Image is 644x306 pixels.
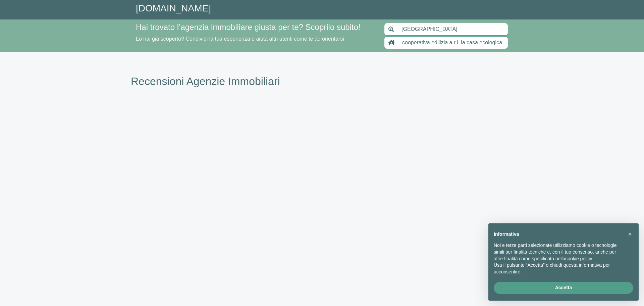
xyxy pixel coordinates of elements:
[625,229,635,239] button: Chiudi questa informativa
[397,23,508,36] input: Inserisci area di ricerca (Comune o Provincia)
[136,23,376,32] h4: Hai trovato l’agenzia immobiliare giusta per te? Scoprilo subito!
[398,36,508,49] input: Inserisci nome agenzia immobiliare
[136,35,376,43] p: Lo hai già scoperto? Condividi la tua esperienza e aiuta altri utenti come te ad orientarsi
[565,256,592,261] a: cookie policy - il link si apre in una nuova scheda
[494,262,623,275] p: Usa il pulsante “Accetta” o chiudi questa informativa per acconsentire.
[494,282,633,294] button: Accetta
[494,242,623,262] p: Noi e terze parti selezionate utilizziamo cookie o tecnologie simili per finalità tecniche e, con...
[136,3,211,13] a: [DOMAIN_NAME]
[131,75,513,88] h1: Recensioni Agenzie Immobiliari
[628,230,632,238] span: ×
[494,231,623,237] h2: Informativa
